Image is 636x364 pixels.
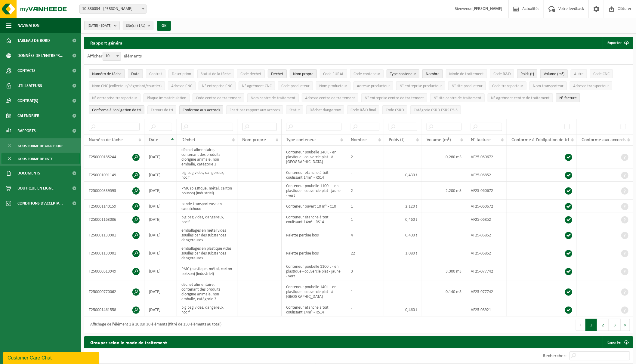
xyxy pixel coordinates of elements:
span: Mode de traitement [449,72,484,76]
button: N° entreprise CNCN° entreprise CNC: Activate to sort [199,81,236,90]
span: N° agrément centre de traitement [491,96,550,100]
td: 0,140 m3 [422,280,466,303]
td: big bag vides, dangereux, nocif [177,168,238,182]
span: 10 [103,52,121,61]
button: Code CNCCode CNC: Activate to sort [590,69,613,78]
td: 22 [346,244,384,262]
iframe: chat widget [3,351,100,364]
td: 1 [346,200,384,213]
span: 10 [103,52,121,60]
td: PMC (plastique, métal, carton boisson) (industriel) [177,262,238,280]
span: N° entreprise transporteur [92,96,137,100]
td: T250001139901 [84,244,144,262]
span: Conforme aux accords [582,137,625,142]
span: Plaque immatriculation [147,96,186,100]
label: Afficher éléments [87,54,142,59]
td: VF25-077742 [466,280,507,303]
td: [DATE] [144,182,177,200]
span: Statut [289,108,300,113]
td: 0,460 t [384,213,422,226]
span: Adresse centre de traitement [305,96,355,100]
span: Code R&D [493,72,511,76]
button: ContratContrat: Activate to sort [146,69,165,78]
button: Code EURALCode EURAL: Activate to sort [320,69,347,78]
span: Déchet dangereux [310,108,341,113]
td: 2,120 t [384,200,422,213]
button: Adresse centre de traitementAdresse centre de traitement: Activate to sort [302,93,358,102]
td: 4 [346,226,384,244]
td: déchet alimentaire, contenant des produits d'origine animale, non emballé, catégorie 3 [177,146,238,168]
td: Conteneur étanche à toit coulissant 14m³ - RS14 [282,303,347,316]
count: (1/1) [137,24,145,28]
button: Plaque immatriculationPlaque immatriculation: Activate to sort [144,93,190,102]
span: Écart par rapport aux accords [230,108,280,113]
td: 0,460 t [384,303,422,316]
button: N° entreprise centre de traitementN° entreprise centre de traitement: Activate to sort [361,93,427,102]
span: Déchet [271,72,283,76]
label: Rechercher: [543,354,567,359]
button: Nom transporteurNom transporteur: Activate to sort [529,81,567,90]
button: Adresse producteurAdresse producteur: Activate to sort [354,81,393,90]
td: T250001091149 [84,168,144,182]
span: Contacts [17,63,36,78]
a: Exporter [603,336,632,348]
span: Conforme à l’obligation de tri [92,108,141,113]
span: N° agrément CNC [242,84,272,88]
a: Sous forme de liste [2,153,80,164]
button: Previous [576,319,585,331]
td: Palette perdue bois [282,244,347,262]
span: Déchet [181,137,195,142]
span: N° site producteur [452,84,483,88]
button: OK [157,21,171,31]
span: Adresse transporteur [573,84,609,88]
span: Site(s) [126,21,145,30]
td: 1 [346,168,384,182]
button: Code R&D finalCode R&amp;D final: Activate to sort [347,105,379,114]
button: Adresse CNCAdresse CNC: Activate to sort [168,81,196,90]
td: [DATE] [144,213,177,226]
td: Conteneur étanche à toit coulissant 14m³ - RS14 [282,168,347,182]
button: N° factureN° facture: Activate to sort [556,93,580,102]
button: Poids (t)Poids (t): Activate to sort [517,69,537,78]
span: Code producteur [281,84,310,88]
span: Contrat [149,72,162,76]
button: Statut de la tâcheStatut de la tâche: Activate to sort [197,69,234,78]
span: Nom propre [293,72,313,76]
td: emballages en plastique vides souillés par des substances dangereuses [177,244,238,262]
span: N° facture [471,137,491,142]
span: 10-886034 - ROSIER - MOUSTIER [79,5,147,14]
td: T250000513949 [84,262,144,280]
span: Statut de la tâche [201,72,231,76]
button: Code déchetCode déchet: Activate to sort [237,69,265,78]
td: big bag vides, dangereux, nocif [177,303,238,316]
span: Code EURAL [323,72,344,76]
span: Données de l'entrepr... [17,48,63,63]
span: Code conteneur [354,72,380,76]
td: VF25-077742 [466,262,507,280]
td: [DATE] [144,244,177,262]
span: Volume (m³) [427,137,451,142]
td: 1,080 t [384,244,422,262]
span: Code déchet [240,72,261,76]
button: Code CSRDCode CSRD: Activate to sort [382,105,407,114]
td: VF25-060672 [466,146,507,168]
td: VF25-060672 [466,200,507,213]
button: Catégorie CSRD ESRS E5-5Catégorie CSRD ESRS E5-5: Activate to sort [410,105,461,114]
span: Conforme aux accords [183,108,220,113]
td: T250001140159 [84,200,144,213]
span: 10-886034 - ROSIER - MOUSTIER [80,5,146,13]
button: StatutStatut: Activate to sort [286,105,303,114]
td: VF25-08921 [466,303,507,316]
span: Numéro de tâche [89,137,123,142]
td: [DATE] [144,168,177,182]
td: T250000339593 [84,182,144,200]
td: 0,430 t [384,168,422,182]
span: Conditions d'accepta... [17,196,63,211]
span: Sous forme de liste [18,153,53,165]
span: Poids (t) [520,72,534,76]
button: AutreAutre: Activate to sort [571,69,587,78]
td: VF25-06852 [466,168,507,182]
div: Affichage de l'élément 1 à 10 sur 30 éléments (filtré de 150 éléments au total) [87,319,221,330]
span: N° site centre de traitement [434,96,481,100]
span: Adresse producteur [357,84,390,88]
